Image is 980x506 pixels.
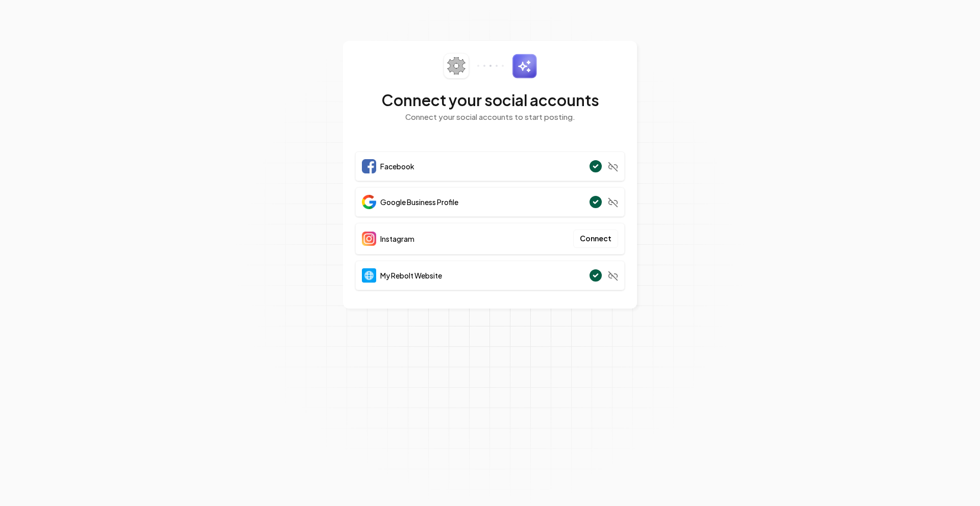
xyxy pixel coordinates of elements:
[355,111,625,123] p: Connect your social accounts to start posting.
[355,91,625,109] h2: Connect your social accounts
[512,54,537,79] img: sparkles.svg
[362,232,376,246] img: Instagram
[380,161,414,171] span: Facebook
[477,65,504,67] img: connector-dots.svg
[380,270,442,281] span: My Rebolt Website
[362,268,376,283] img: Website
[380,197,458,207] span: Google Business Profile
[362,159,376,173] img: Facebook
[573,230,618,248] button: Connect
[362,195,376,209] img: Google
[380,234,414,244] span: Instagram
